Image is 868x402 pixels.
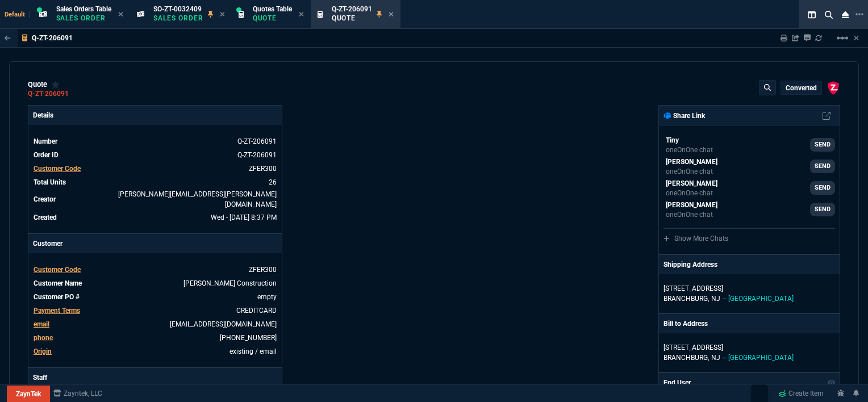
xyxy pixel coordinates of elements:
[810,160,835,173] a: SEND
[820,8,837,22] nx-icon: Search
[663,178,835,198] a: mike.drumm@velasea.com
[33,278,277,289] tr: undefined
[56,5,111,13] span: Sales Orders Table
[723,295,726,303] span: --
[854,33,859,43] a: Hide Workbench
[34,151,59,159] span: Order ID
[666,145,713,154] p: oneOnOne chat
[253,14,292,23] p: Quote
[663,342,835,353] p: [STREET_ADDRESS]
[33,305,277,316] tr: undefined
[211,213,277,221] span: 2025-08-20T20:37:13.971Z
[34,293,80,301] span: Customer PO #
[33,149,277,161] tr: See Marketplace Order
[33,346,277,357] tr: undefined
[34,165,81,173] span: Customer Code
[663,283,835,294] p: [STREET_ADDRESS]
[774,385,828,402] a: Create Item
[33,136,277,147] tr: See Marketplace Order
[663,200,835,219] a: Brian.Over@fornida.com
[810,138,835,152] a: SEND
[666,200,717,210] p: [PERSON_NAME]
[34,279,82,287] span: Customer Name
[34,213,57,221] span: Created
[34,320,49,328] span: email
[170,320,277,328] a: [EMAIL_ADDRESS][DOMAIN_NAME]
[837,8,853,22] nx-icon: Close Workbench
[810,181,835,195] a: SEND
[33,319,277,330] tr: hferreira@ferreiraconstruction.com
[237,137,277,145] span: See Marketplace Order
[34,266,81,274] span: Customer Code
[828,378,836,388] nx-icon: Show/Hide End User to Customer
[153,5,202,13] span: SO-ZT-0032409
[810,203,835,216] a: SEND
[666,167,717,176] p: oneOnOne chat
[836,31,849,45] mat-icon: Example home icon
[28,80,60,89] div: quote
[33,291,277,303] tr: undefined
[666,210,717,219] p: oneOnOne chat
[28,368,282,387] p: Staff
[33,189,277,210] tr: undefined
[52,80,60,89] div: Add to Watchlist
[249,266,277,274] span: ZFER300
[183,279,277,287] a: Ferreira Construction
[663,135,835,154] a: ryan.neptune@fornida.com
[33,177,277,188] tr: undefined
[711,295,720,303] span: NJ
[33,332,277,344] tr: 9083334181
[118,190,277,208] span: fiona.rossi@fornida.com
[118,10,123,19] nx-icon: Close Tab
[28,93,69,95] a: Q-ZT-206091
[663,259,717,270] p: Shipping Address
[723,354,726,362] span: --
[728,354,794,362] span: [GEOGRAPHIC_DATA]
[856,9,863,20] nx-icon: Open New Tab
[253,5,292,13] span: Quotes Table
[711,354,720,362] span: NJ
[5,11,30,18] span: Default
[249,165,277,173] a: ZFER300
[332,5,372,13] span: Q-ZT-206091
[220,10,225,19] nx-icon: Close Tab
[5,34,11,42] nx-icon: Back to Table
[34,307,80,315] span: Payment Terms
[236,307,277,315] a: CREDITCARD
[257,293,277,301] a: empty
[32,33,73,43] p: Q-ZT-206091
[56,14,111,23] p: Sales Order
[33,212,277,223] tr: undefined
[663,295,709,303] span: BRANCHBURG,
[663,111,705,121] p: Share Link
[728,295,794,303] span: [GEOGRAPHIC_DATA]
[666,135,713,145] p: Tiny
[332,14,372,23] p: Quote
[663,319,708,329] p: Bill to Address
[663,235,728,242] a: Show More Chats
[269,178,277,186] span: 26
[229,347,277,355] span: existing / email
[50,388,106,399] a: msbcCompanyName
[663,157,835,176] a: sarah.costa@fornida.com
[33,264,277,275] tr: undefined
[153,14,203,23] p: Sales Order
[34,137,57,145] span: Number
[33,163,277,174] tr: undefined
[237,151,277,159] a: See Marketplace Order
[28,234,282,253] p: Customer
[34,347,52,355] a: Origin
[389,10,394,19] nx-icon: Close Tab
[663,354,709,362] span: BRANCHBURG,
[34,178,66,186] span: Total Units
[299,10,304,19] nx-icon: Close Tab
[803,8,820,22] nx-icon: Split Panels
[34,334,53,342] span: phone
[666,189,717,198] p: oneOnOne chat
[34,195,56,203] span: Creator
[663,378,691,388] p: End User
[220,334,277,342] a: 9083334181
[666,157,717,167] p: [PERSON_NAME]
[28,106,282,125] p: Details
